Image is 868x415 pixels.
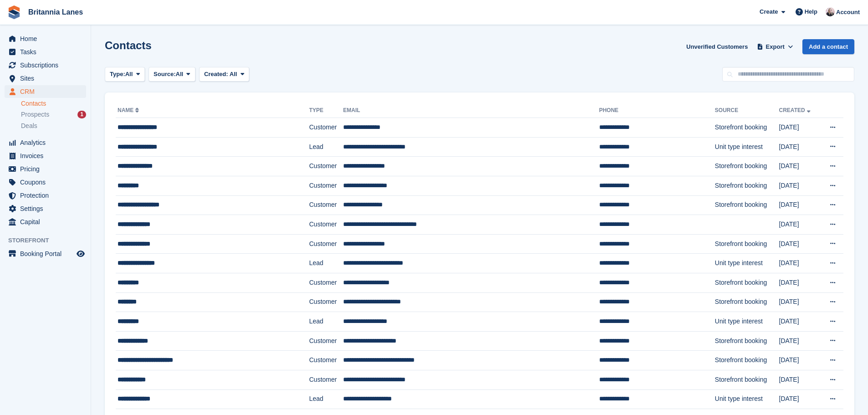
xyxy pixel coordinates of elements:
[77,111,86,118] div: 1
[309,389,343,409] td: Lead
[20,202,75,215] span: Settings
[715,118,779,138] td: Storefront booking
[20,32,75,45] span: Home
[715,292,779,312] td: Storefront booking
[5,72,86,85] a: menu
[20,149,75,162] span: Invoices
[779,118,820,138] td: [DATE]
[826,7,835,16] img: Alexandra Lane
[5,85,86,98] a: menu
[779,292,820,312] td: [DATE]
[25,5,87,20] a: Britannia Lanes
[779,370,820,389] td: [DATE]
[779,107,812,113] a: Created
[715,195,779,215] td: Storefront booking
[21,110,49,119] span: Prospects
[309,331,343,351] td: Customer
[154,70,175,79] span: Source:
[105,39,152,51] h1: Contacts
[21,110,86,119] a: Prospects 1
[5,46,86,58] a: menu
[20,247,75,260] span: Booking Portal
[199,67,249,82] button: Created: All
[343,103,599,118] th: Email
[20,176,75,189] span: Coupons
[599,103,715,118] th: Phone
[309,254,343,273] td: Lead
[715,273,779,292] td: Storefront booking
[760,7,778,16] span: Create
[20,59,75,72] span: Subscriptions
[5,59,86,72] a: menu
[715,103,779,118] th: Source
[21,99,86,108] a: Contacts
[836,8,860,17] span: Account
[125,70,133,79] span: All
[779,157,820,176] td: [DATE]
[779,389,820,409] td: [DATE]
[118,107,141,113] a: Name
[683,39,751,54] a: Unverified Customers
[8,236,91,245] span: Storefront
[779,331,820,351] td: [DATE]
[715,254,779,273] td: Unit type interest
[779,176,820,195] td: [DATE]
[715,312,779,332] td: Unit type interest
[779,195,820,215] td: [DATE]
[715,234,779,254] td: Storefront booking
[5,136,86,149] a: menu
[7,5,21,19] img: stora-icon-8386f47178a22dfd0bd8f6a31ec36ba5ce8667c1dd55bd0f319d3a0aa187defe.svg
[715,157,779,176] td: Storefront booking
[230,71,237,77] span: All
[75,248,86,259] a: Preview store
[309,312,343,332] td: Lead
[20,46,75,58] span: Tasks
[779,254,820,273] td: [DATE]
[309,273,343,292] td: Customer
[309,292,343,312] td: Customer
[21,121,86,131] a: Deals
[309,351,343,370] td: Customer
[309,370,343,389] td: Customer
[802,39,854,54] a: Add a contact
[779,234,820,254] td: [DATE]
[5,163,86,175] a: menu
[20,136,75,149] span: Analytics
[20,72,75,85] span: Sites
[805,7,817,16] span: Help
[149,67,195,82] button: Source: All
[309,118,343,138] td: Customer
[20,85,75,98] span: CRM
[309,137,343,157] td: Lead
[309,195,343,215] td: Customer
[779,137,820,157] td: [DATE]
[5,32,86,45] a: menu
[779,351,820,370] td: [DATE]
[766,42,785,51] span: Export
[779,273,820,292] td: [DATE]
[20,215,75,228] span: Capital
[5,149,86,162] a: menu
[5,247,86,260] a: menu
[715,331,779,351] td: Storefront booking
[715,176,779,195] td: Storefront booking
[204,71,228,77] span: Created:
[5,202,86,215] a: menu
[715,389,779,409] td: Unit type interest
[176,70,184,79] span: All
[309,176,343,195] td: Customer
[715,351,779,370] td: Storefront booking
[5,215,86,228] a: menu
[309,103,343,118] th: Type
[20,163,75,175] span: Pricing
[715,137,779,157] td: Unit type interest
[5,176,86,189] a: menu
[779,215,820,235] td: [DATE]
[5,189,86,202] a: menu
[309,215,343,235] td: Customer
[755,39,795,54] button: Export
[21,122,37,130] span: Deals
[779,312,820,332] td: [DATE]
[20,189,75,202] span: Protection
[105,67,145,82] button: Type: All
